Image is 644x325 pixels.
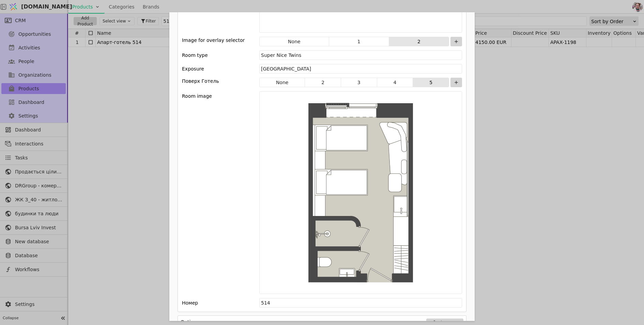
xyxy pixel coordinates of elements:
div: Image for overlay selector [182,37,259,46]
button: 2 [305,78,341,87]
img: 1713294528527-bursa-hotel-image-514.png [260,92,462,294]
button: 1 [329,37,389,46]
div: Номер [182,298,198,308]
div: Room image [182,91,212,101]
div: Room type [182,50,208,60]
button: None [260,78,305,87]
div: Exposure [182,64,204,74]
div: Поверх Готель [182,78,259,87]
div: Add Opportunity [169,12,475,321]
button: 5 [413,78,449,87]
button: 4 [377,78,413,87]
button: 3 [341,78,377,87]
button: None [260,37,329,46]
button: 2 [389,37,449,46]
